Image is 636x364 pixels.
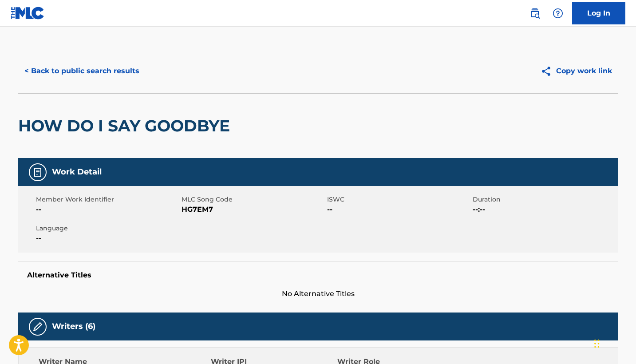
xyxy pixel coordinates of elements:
div: Help [549,4,567,22]
button: < Back to public search results [18,60,146,82]
span: ISWC [327,195,470,204]
span: Language [36,224,179,233]
h2: HOW DO I SAY GOODBYE [18,116,234,136]
img: Work Detail [32,167,43,178]
span: Duration [473,195,616,204]
button: Copy work link [534,60,618,82]
h5: Alternative Titles [27,271,609,280]
span: -- [36,233,179,244]
img: Writers [32,321,43,332]
img: search [529,8,540,19]
div: Drag [594,330,600,357]
h5: Work Detail [52,167,102,177]
a: Log In [572,2,625,24]
span: MLC Song Code [182,195,325,204]
span: No Alternative Titles [18,289,618,299]
span: Member Work Identifier [36,195,179,204]
iframe: Chat Widget [592,321,636,364]
h5: Writers (6) [52,321,95,332]
img: help [553,8,563,19]
span: --:-- [473,204,616,215]
span: HG7EM7 [182,204,325,215]
a: Public Search [526,4,544,22]
span: -- [36,204,179,215]
span: -- [327,204,470,215]
img: Copy work link [541,66,556,77]
img: MLC Logo [11,7,45,20]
